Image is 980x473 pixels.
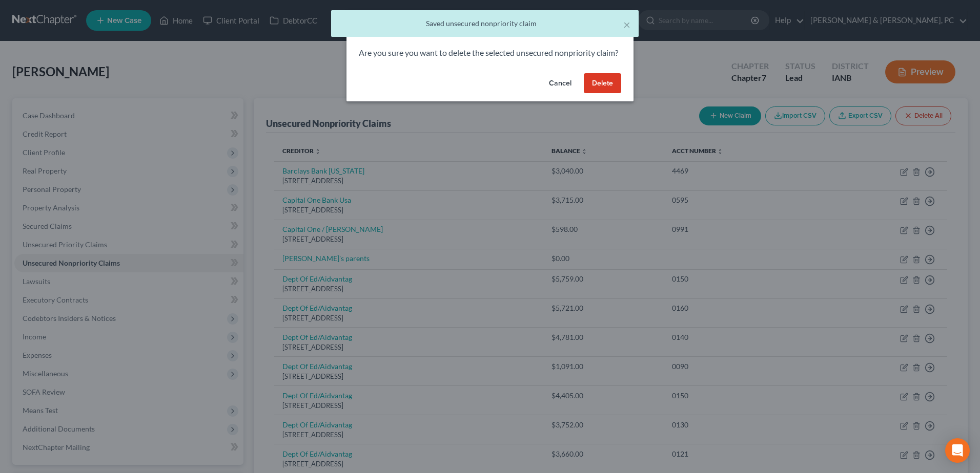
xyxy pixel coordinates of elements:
p: Are you sure you want to delete the selected unsecured nonpriority claim? [359,47,621,59]
button: × [623,18,630,31]
div: Open Intercom Messenger [945,438,970,463]
div: Saved unsecured nonpriority claim [339,18,630,29]
button: Cancel [541,73,580,94]
button: Delete [584,73,621,94]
